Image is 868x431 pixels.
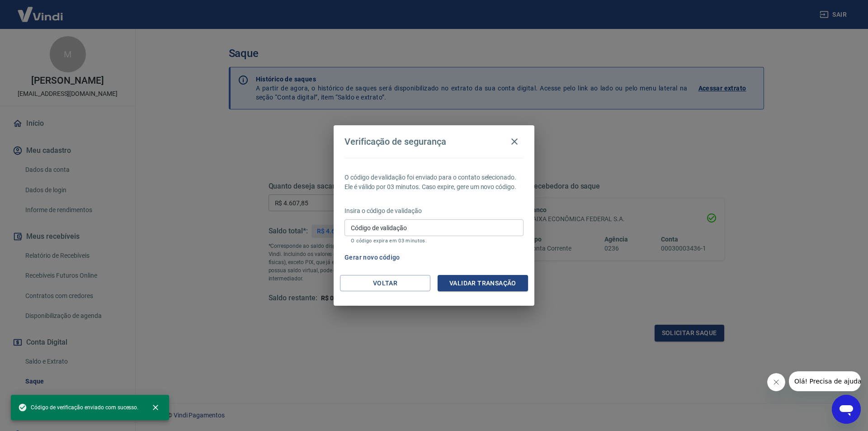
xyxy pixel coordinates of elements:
[344,136,446,147] h4: Verificação de segurança
[340,275,430,292] button: Voltar
[832,395,861,424] iframe: Botão para abrir a janela de mensagens
[341,249,404,266] button: Gerar novo código
[146,398,165,417] button: close
[344,206,524,216] p: Insira o código de validação
[5,6,76,14] span: Olá! Precisa de ajuda?
[351,238,517,244] p: O código expira em 03 minutos.
[344,173,524,192] p: O código de validação foi enviado para o contato selecionado. Ele é válido por 03 minutos. Caso e...
[438,275,528,292] button: Validar transação
[789,371,861,391] iframe: Mensagem da empresa
[767,373,785,391] iframe: Fechar mensagem
[18,403,138,412] span: Código de verificação enviado com sucesso.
